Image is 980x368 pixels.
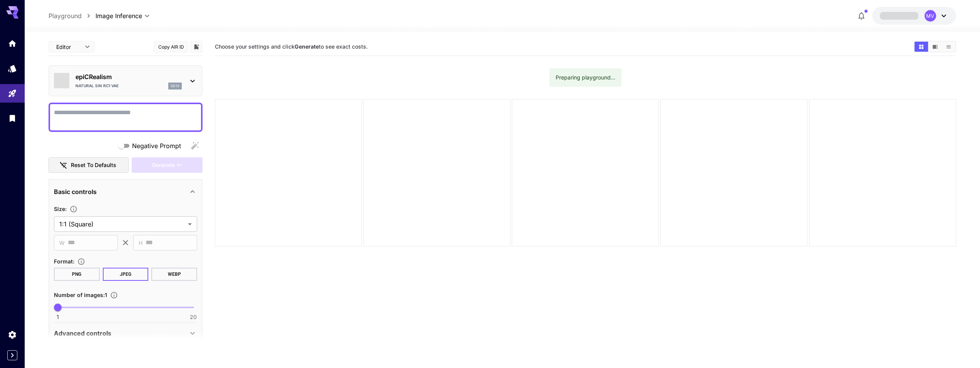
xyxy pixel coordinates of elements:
div: Playground [8,89,17,98]
div: Show images in grid viewShow images in video viewShow images in list view [914,41,956,52]
p: Natural Sin RC1 VAE [75,83,119,89]
button: JPEG [103,268,149,281]
div: Basic controls [54,182,197,201]
div: Preparing playground... [556,71,615,84]
p: Basic controls [54,187,97,196]
b: Generate [295,43,319,50]
span: 20 [190,313,197,321]
button: Choose the file format for the output image. [74,258,88,265]
div: Home [8,39,17,48]
span: Size : [54,206,67,212]
span: H [139,238,142,247]
p: epiCRealism [75,72,182,81]
a: Playground [49,11,82,20]
button: Show images in grid view [915,42,928,52]
span: Negative Prompt [132,141,181,150]
div: MV [925,10,936,22]
div: Models [8,64,17,73]
p: sd1x [171,83,179,89]
div: epiCRealismNatural Sin RC1 VAEsd1x [54,69,197,93]
button: Show images in video view [928,42,942,52]
button: MV [872,7,956,25]
button: Copy AIR ID [154,41,188,52]
button: PNG [54,268,100,281]
span: Choose your settings and click to see exact costs. [215,43,368,50]
span: W [59,238,65,247]
p: Advanced controls [54,329,111,338]
button: Reset to defaults [49,157,129,173]
nav: breadcrumb [49,11,95,20]
div: Advanced controls [54,324,197,343]
div: Settings [8,330,17,339]
span: 1:1 (Square) [59,219,185,229]
span: 1 [57,313,59,321]
span: Format : [54,258,74,265]
button: Adjust the dimensions of the generated image by specifying its width and height in pixels, or sel... [67,205,80,213]
button: Add to library [193,42,200,51]
button: WEBP [151,268,197,281]
div: Library [8,113,17,123]
button: Expand sidebar [7,350,17,360]
span: Image Inference [95,11,142,20]
span: Editor [56,43,80,51]
button: Show images in list view [942,42,955,52]
button: Specify how many images to generate in a single request. Each image generation will be charged se... [107,291,121,299]
span: Number of images : 1 [54,292,107,298]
